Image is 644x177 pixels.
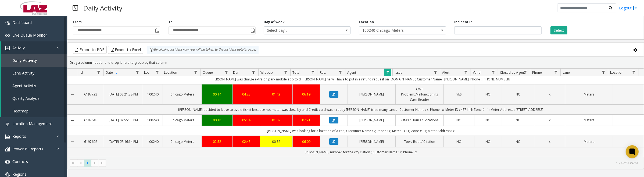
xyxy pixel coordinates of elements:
a: [DATE] 08:21:38 PM [107,92,139,97]
a: x [538,92,562,97]
span: Location [610,70,624,75]
span: Queue [203,70,213,75]
a: Closed by Agent Filter Menu [522,69,529,76]
a: NO [447,139,471,144]
span: Location Management [12,121,52,126]
img: 'icon' [5,21,10,25]
img: infoIcon.svg [149,48,154,52]
span: Reports [12,134,26,139]
a: Agent Filter Menu [384,69,391,76]
a: NO [505,139,531,144]
a: NO [447,118,471,123]
a: Tow / Boot / Citation [399,139,440,144]
span: Date [106,70,113,75]
span: Lot [144,70,149,75]
div: 01:09 [263,118,289,123]
a: Daily Activity [1,54,67,67]
a: Lane Filter Menu [600,69,607,76]
span: Lane [563,70,570,75]
a: Id Filter Menu [95,69,102,76]
span: Heatmap [12,108,28,114]
h3: Daily Activity [81,1,125,15]
span: Daily Activity [12,58,37,63]
span: Power BI Reports [12,146,43,151]
span: Lane Activity [12,70,34,76]
span: Select day... [264,27,333,34]
a: 05:54 [236,118,257,123]
a: x [538,118,562,123]
span: Regions [12,172,26,177]
div: By clicking Incident row you will be taken to the incident details page. [147,46,259,54]
span: NO [516,139,521,144]
a: Collapse Details [67,118,78,123]
label: Incident Id [454,20,473,24]
a: Quality Analysis [1,92,67,105]
a: 00:14 [205,92,229,97]
a: Chicago Meters [166,139,198,144]
img: 'icon' [5,122,10,126]
a: 02:52 [205,139,229,144]
a: 6197645 [81,118,101,123]
a: CWT Problem::Malfunctioning Card Reader [399,87,440,102]
a: Date Filter Menu [134,69,141,76]
a: 00:32 [263,139,289,144]
a: Alert Filter Menu [462,69,470,76]
a: 100240 [146,92,160,97]
a: 06:09 [296,139,317,144]
span: Issue [395,70,403,75]
a: Wrapup Filter Menu [282,69,289,76]
a: [PERSON_NAME] [351,139,392,144]
span: Toggle popup [249,27,255,34]
kendo-pager-info: 1 - 4 of 4 items [109,161,638,165]
span: Rec. [320,70,326,75]
a: YES [447,92,471,97]
a: Chicago Meters [166,92,198,97]
td: [PERSON_NAME] decided to leave to avoid ticket because not meter was close by and Credit card was... [78,105,644,115]
span: Vend [473,70,481,75]
a: Collapse Details [67,93,78,97]
a: Location Filter Menu [630,69,638,76]
label: Day of week [264,20,285,24]
a: 100240 [146,118,160,123]
span: NO [485,92,491,97]
a: Agent Activity [1,79,67,92]
a: Activity [1,41,67,54]
td: [PERSON_NAME] was looking for a location of a car ; Customer Name : x; Phone : x; Meter ID : 1; Z... [78,126,644,136]
a: Issue Filter Menu [432,69,439,76]
a: [DATE] 07:46:14 PM [107,139,139,144]
a: Collapse Details [67,140,78,144]
a: Rates / Hours / Locations [399,118,440,123]
span: Phone [532,70,542,75]
a: x [538,139,562,144]
a: NO [478,92,498,97]
a: 01:42 [263,92,289,97]
a: 07:21 [296,118,317,123]
label: Location [359,20,374,24]
a: 04:23 [236,92,257,97]
span: Dur [233,70,239,75]
img: 'icon' [5,33,10,38]
span: Id [80,70,83,75]
a: Queue Filter Menu [223,69,230,76]
div: Drag a column header and drop it here to group by that column [67,58,644,67]
a: 02:45 [236,139,257,144]
label: From [73,20,82,24]
a: Location Filter Menu [192,69,199,76]
span: 100240 Chicago Meters [359,27,428,34]
span: Alert [442,70,449,75]
a: Total Filter Menu [309,69,317,76]
a: 06:19 [296,92,317,97]
span: Location [164,70,177,75]
a: [PERSON_NAME] [351,118,392,123]
a: [PERSON_NAME] [351,92,392,97]
span: Live Queue Monitor [12,33,47,38]
img: 'icon' [5,134,10,139]
label: To [168,20,173,24]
